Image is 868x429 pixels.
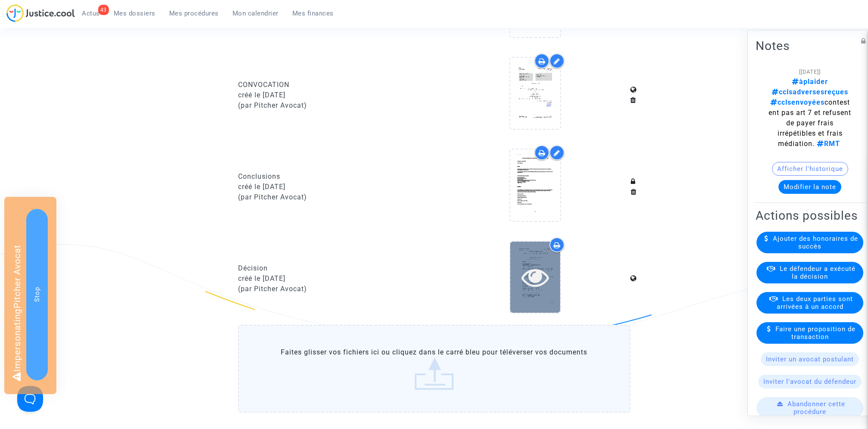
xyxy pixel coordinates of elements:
[238,274,428,284] div: créé le [DATE]
[766,355,854,363] span: Inviter un avocat postulant
[226,7,285,20] a: Mon calendrier
[775,325,856,341] span: Faire une proposition de transaction
[777,295,853,311] span: Les deux parties sont arrivées à un accord
[292,9,334,17] span: Mes finances
[4,197,56,394] div: Impersonating
[792,78,828,86] span: àplaider
[114,9,155,17] span: Mes dossiers
[169,9,219,17] span: Mes procédures
[33,287,41,302] span: Stop
[238,192,428,202] div: (par Pitcher Avocat)
[756,208,864,223] h2: Actions possibles
[799,68,821,75] span: [[DATE]]
[238,80,428,90] div: CONVOCATION
[238,171,428,182] div: Conclusions
[232,9,279,17] span: Mon calendrier
[6,4,75,22] img: jc-logo.svg
[238,90,428,100] div: créé le [DATE]
[285,7,341,20] a: Mes finances
[773,235,858,250] span: Ajouter des honoraires de succès
[772,162,848,176] button: Afficher l'historique
[770,98,825,106] span: cclsenvoyées
[787,400,845,416] span: Abandonner cette procédure
[778,180,841,194] button: Modifier la note
[17,386,43,412] iframe: Help Scout Beacon - Open
[75,7,107,20] a: 43Actus
[162,7,226,20] a: Mes procédures
[238,182,428,192] div: créé le [DATE]
[238,100,428,111] div: (par Pitcher Avocat)
[107,7,162,20] a: Mes dossiers
[238,284,428,294] div: (par Pitcher Avocat)
[756,38,864,53] h2: Notes
[26,209,48,380] button: Stop
[763,378,856,385] span: Inviter l'avocat du défendeur
[98,5,109,15] div: 43
[772,88,848,96] span: cclsadversesreçues
[780,265,856,280] span: Le défendeur a exécuté la décision
[815,140,840,148] span: RMT
[82,9,100,17] span: Actus
[238,263,428,274] div: Décision
[769,78,851,148] span: contestent pas art 7 et refusent de payer frais irrépétibles et frais médiation.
